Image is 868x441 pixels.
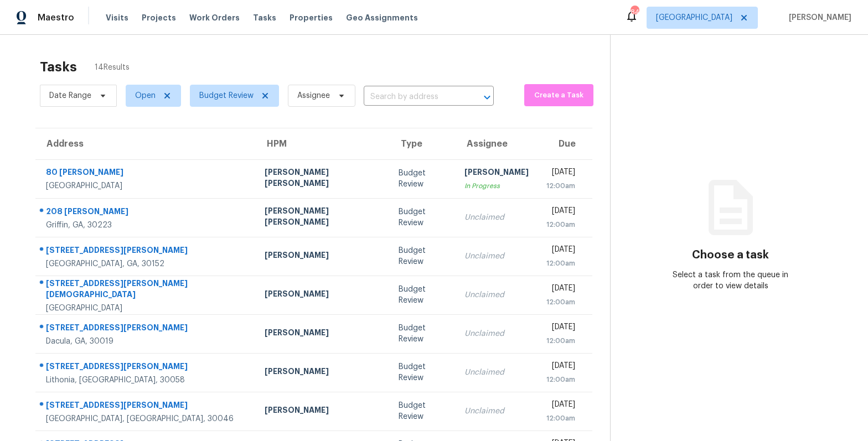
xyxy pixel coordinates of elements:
[95,62,130,73] span: 14 Results
[265,404,381,418] div: [PERSON_NAME]
[399,245,447,267] div: Budget Review
[297,90,330,101] span: Assignee
[46,258,247,269] div: [GEOGRAPHIC_DATA], GA, 30152
[189,12,240,23] span: Work Orders
[399,284,447,306] div: Budget Review
[546,374,575,385] div: 12:00am
[199,90,254,101] span: Budget Review
[546,297,575,308] div: 12:00am
[135,90,156,101] span: Open
[464,328,529,339] div: Unclaimed
[464,406,529,417] div: Unclaimed
[346,12,418,23] span: Geo Assignments
[49,90,91,101] span: Date Range
[464,367,529,378] div: Unclaimed
[265,288,381,302] div: [PERSON_NAME]
[290,12,333,23] span: Properties
[656,12,732,23] span: [GEOGRAPHIC_DATA]
[546,167,575,180] div: [DATE]
[265,205,381,230] div: [PERSON_NAME] [PERSON_NAME]
[46,180,247,191] div: [GEOGRAPHIC_DATA]
[399,168,447,190] div: Budget Review
[456,128,538,159] th: Assignee
[546,360,575,374] div: [DATE]
[546,180,575,191] div: 12:00am
[40,61,77,72] h2: Tasks
[265,250,381,263] div: [PERSON_NAME]
[390,128,456,159] th: Type
[464,251,529,262] div: Unclaimed
[46,361,247,375] div: [STREET_ADDRESS][PERSON_NAME]
[364,89,463,106] input: Search by address
[46,400,247,413] div: [STREET_ADDRESS][PERSON_NAME]
[399,361,447,383] div: Budget Review
[692,250,769,261] h3: Choose a task
[670,269,790,292] div: Select a task from the queue in order to view details
[479,90,495,105] button: Open
[35,128,256,159] th: Address
[464,180,529,191] div: In Progress
[546,219,575,230] div: 12:00am
[464,167,529,180] div: [PERSON_NAME]
[546,321,575,335] div: [DATE]
[530,89,588,102] span: Create a Task
[38,12,74,23] span: Maestro
[399,323,447,345] div: Budget Review
[546,399,575,413] div: [DATE]
[106,12,128,23] span: Visits
[265,366,381,380] div: [PERSON_NAME]
[546,283,575,297] div: [DATE]
[399,400,447,422] div: Budget Review
[524,84,593,106] button: Create a Task
[46,303,247,314] div: [GEOGRAPHIC_DATA]
[46,322,247,336] div: [STREET_ADDRESS][PERSON_NAME]
[265,167,381,191] div: [PERSON_NAME] [PERSON_NAME]
[46,413,247,424] div: [GEOGRAPHIC_DATA], [GEOGRAPHIC_DATA], 30046
[546,258,575,269] div: 12:00am
[784,12,851,23] span: [PERSON_NAME]
[546,413,575,424] div: 12:00am
[464,212,529,223] div: Unclaimed
[631,7,638,18] div: 84
[46,245,247,258] div: [STREET_ADDRESS][PERSON_NAME]
[464,289,529,300] div: Unclaimed
[399,206,447,229] div: Budget Review
[46,336,247,347] div: Dacula, GA, 30019
[546,244,575,258] div: [DATE]
[46,167,247,180] div: 80 [PERSON_NAME]
[538,128,592,159] th: Due
[265,327,381,341] div: [PERSON_NAME]
[46,375,247,386] div: Lithonia, [GEOGRAPHIC_DATA], 30058
[142,12,176,23] span: Projects
[46,278,247,303] div: [STREET_ADDRESS][PERSON_NAME][DEMOGRAPHIC_DATA]
[46,220,247,231] div: Griffin, GA, 30223
[253,14,276,22] span: Tasks
[46,206,247,220] div: 208 [PERSON_NAME]
[546,205,575,219] div: [DATE]
[546,335,575,346] div: 12:00am
[256,128,390,159] th: HPM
